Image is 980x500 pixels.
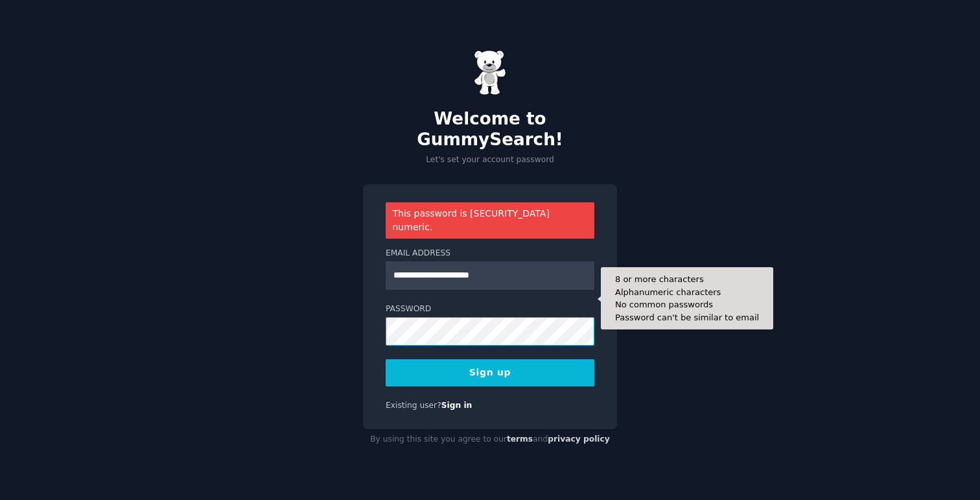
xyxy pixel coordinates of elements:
button: Sign up [386,359,594,387]
p: Let's set your account password [363,154,617,166]
a: privacy policy [548,435,610,444]
label: Password [386,304,594,315]
img: Gummy Bear [474,50,506,95]
a: terms [507,435,533,444]
a: Sign in [441,401,472,410]
div: By using this site you agree to our and [363,429,617,450]
span: Existing user? [386,401,441,410]
h2: Welcome to GummySearch! [363,109,617,150]
div: This password is [SECURITY_DATA] numeric. [386,202,594,239]
label: Email Address [386,248,594,259]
